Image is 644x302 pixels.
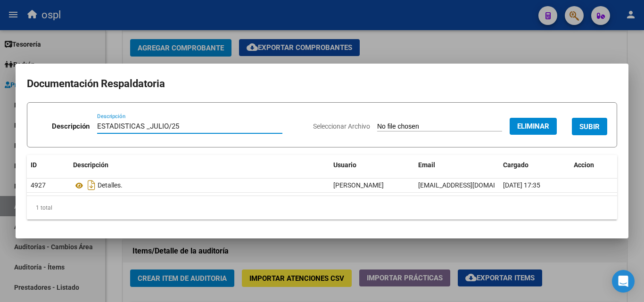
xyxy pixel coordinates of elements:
[570,155,617,175] datatable-header-cell: Accion
[503,181,540,189] span: [DATE] 17:35
[31,161,37,169] span: ID
[69,155,330,175] datatable-header-cell: Descripción
[414,155,499,175] datatable-header-cell: Email
[52,121,90,132] p: Descripción
[418,181,523,189] span: [EMAIL_ADDRESS][DOMAIN_NAME]
[612,270,635,293] div: Open Intercom Messenger
[330,155,414,175] datatable-header-cell: Usuario
[313,122,370,130] span: Seleccionar Archivo
[333,161,356,169] span: Usuario
[333,181,384,189] span: [PERSON_NAME]
[574,161,594,169] span: Accion
[27,75,617,93] h2: Documentación Respaldatoria
[499,155,570,175] datatable-header-cell: Cargado
[73,161,108,169] span: Descripción
[27,155,69,175] datatable-header-cell: ID
[31,181,46,189] span: 4927
[27,196,617,220] div: 1 total
[510,118,557,135] button: Eliminar
[418,161,435,169] span: Email
[73,178,326,193] div: Detalles.
[572,118,607,135] button: SUBIR
[85,178,98,193] i: Descargar documento
[503,161,528,169] span: Cargado
[517,122,549,131] span: Eliminar
[579,122,600,131] span: SUBIR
